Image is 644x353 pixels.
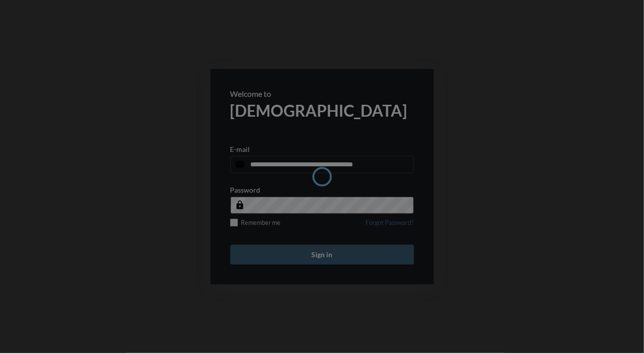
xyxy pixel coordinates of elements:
a: Forgot Password? [366,219,414,232]
p: E-mail [230,145,250,153]
p: Password [230,186,261,194]
h2: [DEMOGRAPHIC_DATA] [230,101,414,120]
label: Remember me [230,219,281,226]
button: Sign in [230,245,414,265]
p: Welcome to [230,89,414,98]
